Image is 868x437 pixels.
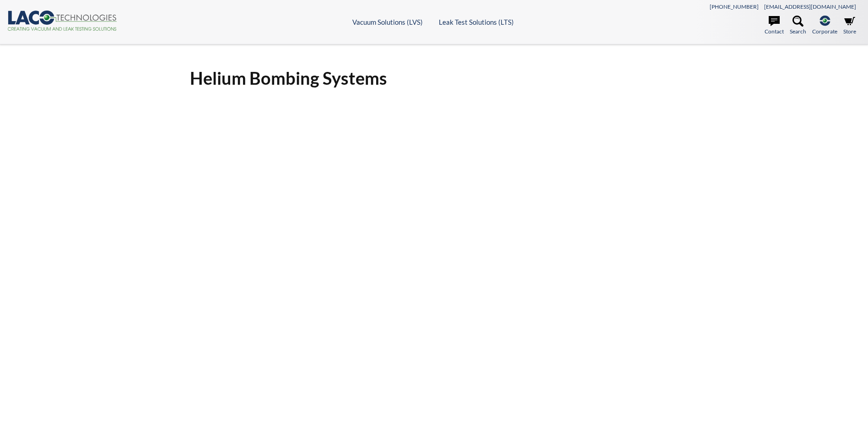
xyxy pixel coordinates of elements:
[439,18,514,26] a: Leak Test Solutions (LTS)
[765,16,784,36] a: Contact
[190,67,678,89] h1: Helium Bombing Systems
[764,3,856,10] a: [EMAIL_ADDRESS][DOMAIN_NAME]
[710,3,759,10] a: [PHONE_NUMBER]
[843,16,856,36] a: Store
[790,16,806,36] a: Search
[352,18,423,26] a: Vacuum Solutions (LVS)
[812,27,837,36] span: Corporate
